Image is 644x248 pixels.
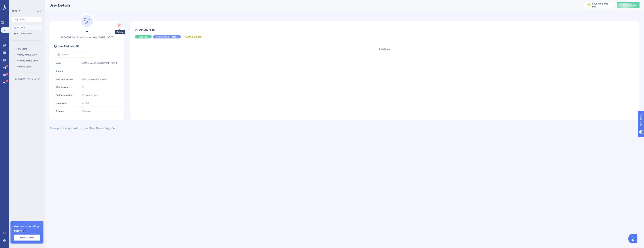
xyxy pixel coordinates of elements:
input: Search [20,18,39,21]
span: Web Session [56,86,69,89]
div: User Details [49,3,575,8]
span: [EMAIL_ADDRESS][DOMAIN_NAME] [82,61,118,64]
span: - [82,69,83,72]
span: Email [56,61,61,64]
input: Search [62,53,92,56]
span: Chrome [82,110,91,113]
button: All Companies [12,31,42,36]
span: - [54,28,120,34]
div: 8 [588,4,589,7]
span: Meet our onboarding experts 🎧 [13,224,40,233]
span: en-US [82,102,89,105]
button: Monthly Active Users [12,58,42,63]
span: Monthly Active Users [16,59,38,62]
span: New Users [16,47,27,50]
button: New [32,9,42,13]
time: 21 minutes ago [82,94,98,96]
div: days left in free trial [592,2,613,8]
button: All Users [12,25,42,30]
button: [PERSON_NAME]'s Users [12,77,45,81]
button: New Users [12,46,42,51]
span: Signup [56,69,63,72]
span: 2 [82,86,83,89]
span: UserGuiding Material [156,35,178,38]
div: PEOPLE [12,10,20,13]
span: User Attributes ( 9 ) [58,44,79,49]
span: Book a Demo [20,236,34,239]
div: with us about User Details Page Beta . [49,126,118,130]
span: First Interaction [56,94,72,97]
span: # 50e407de-11ba-411f-bea9-aa4a7f9ca003 [54,35,120,40]
span: All Companies [16,32,32,35]
div: Loading... [135,47,634,50]
span: Publish Changes [619,4,637,7]
span: Weekly Active Users [16,53,37,56]
span: Inactive Users [16,65,31,68]
span: Need Help? [9,1,23,5]
span: All Users [16,26,25,29]
iframe: UserGuiding AI Assistant Launcher [628,233,640,244]
span: New [37,10,41,13]
span: Last Interaction [56,77,73,80]
a: Share your thoughts [49,127,74,130]
span: Page View [138,35,149,38]
button: Weekly Active Users [12,52,42,57]
span: Language [56,102,67,105]
span: Custom Events [185,35,201,38]
button: Book a Demo [14,235,40,241]
time: less than a minute ago [82,78,107,80]
span: Browser [56,110,64,113]
span: [PERSON_NAME]'s Users [16,77,40,80]
button: Publish Changes [617,2,640,8]
button: Inactive Users [12,64,42,69]
span: Activity Feed [139,28,155,32]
